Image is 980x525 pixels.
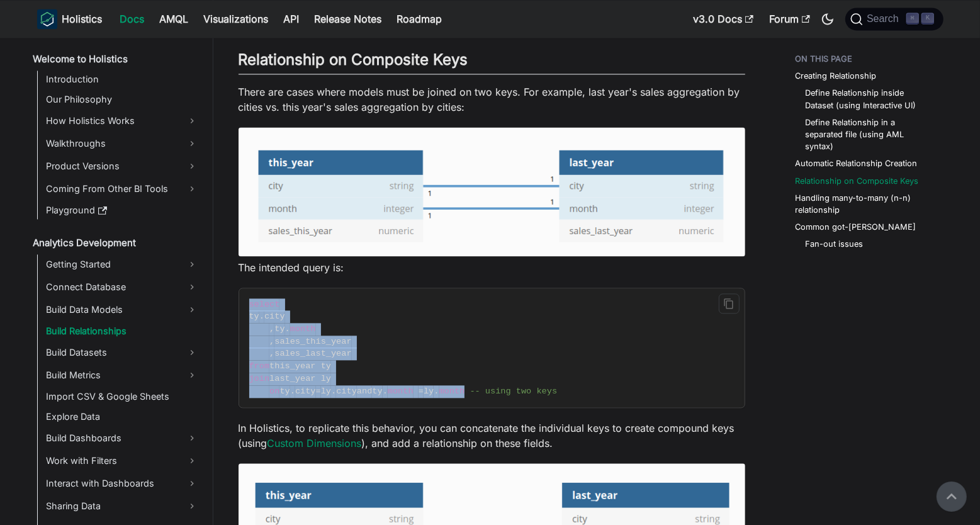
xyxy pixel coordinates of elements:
span: . [434,387,439,396]
kbd: K [921,13,934,24]
a: Define Relationship in a separated file (using AML syntax) [806,116,931,153]
span: = [316,387,321,396]
span: , [269,324,274,334]
img: Holistics [37,9,57,29]
span: ty [274,324,284,334]
span: city [264,312,285,321]
button: Switch between dark and light mode (currently dark mode) [818,9,838,29]
a: Build Data Models [43,300,202,320]
span: , [269,337,274,346]
a: Explore Data [43,408,202,426]
a: Build Relationships [43,322,202,340]
a: Forum [762,9,818,29]
a: Playground [43,201,202,219]
a: Automatic Relationship Creation [796,157,918,169]
span: month [439,387,465,396]
a: Release Notes [307,9,390,29]
span: select [249,300,280,309]
span: . [259,312,264,321]
span: . [383,387,388,396]
button: Copy code to clipboard [719,293,740,314]
span: and [357,387,372,396]
a: Welcome to Holistics [30,50,202,68]
a: Fan-out issues [806,238,864,250]
button: Scroll back to top [937,482,967,512]
a: Handling many-to-many (n-n) relationship [796,192,936,216]
a: API [276,9,307,29]
span: on [269,387,279,396]
span: . [285,324,290,334]
a: Relationship on Composite Keys [796,175,919,187]
span: ty [279,387,290,396]
span: . [290,387,295,396]
kbd: ⌘ [906,13,919,24]
a: Build Dashboards [43,428,202,448]
span: ly [321,387,331,396]
a: Walkthroughs [43,133,202,154]
a: Introduction [43,71,202,88]
span: Search [863,13,906,25]
h2: Relationship on Composite Keys [239,50,745,74]
a: Docs [113,9,152,29]
a: Define Relationship inside Dataset (using Interactive UI) [806,87,931,111]
a: Coming From Other BI Tools [43,179,202,199]
a: v3.0 Docs [686,9,762,29]
a: Connect Database [43,277,202,297]
span: -- using two keys [470,387,558,396]
span: ty [372,387,382,396]
span: sales_last_year [274,349,351,358]
a: Product Versions [43,156,202,176]
a: HolisticsHolistics [37,9,103,29]
a: AMQL [152,9,196,29]
a: Analytics Development [30,234,202,252]
a: Creating Relationship [796,70,877,82]
span: . [331,387,336,396]
span: city [336,387,357,396]
a: Interact with Dashboards [43,473,202,494]
a: Roadmap [390,9,450,29]
span: this_year ty [269,361,331,371]
span: month [290,324,316,334]
p: There are cases where models must be joined on two keys. For example, last year's sales aggregati... [239,84,745,115]
b: Holistics [62,11,103,26]
a: Import CSV & Google Sheets [43,388,202,405]
a: Getting Started [43,254,202,274]
span: last_year ly [269,374,331,383]
span: join [249,374,270,383]
a: Build Datasets [43,342,202,363]
a: Custom Dimensions [268,437,362,449]
button: Search (Command+K) [845,8,943,30]
span: from [249,361,270,371]
a: Build Metrics [43,365,202,385]
span: city [295,387,316,396]
nav: Docs sidebar [25,38,213,525]
a: Visualizations [196,9,276,29]
p: The intended query is: [239,260,745,275]
span: = [419,387,424,396]
a: Sharing Data [43,496,202,516]
span: ty [249,312,259,321]
span: month [388,387,414,396]
p: In Holistics, to replicate this behavior, you can concatenate the individual keys to create compo... [239,421,745,451]
a: Common got-[PERSON_NAME] [796,221,916,233]
a: Work with Filters [43,451,202,471]
span: ly [424,387,434,396]
span: sales_this_year [274,337,351,346]
span: , [269,349,274,358]
a: Our Philosophy [43,91,202,108]
a: How Holistics Works [43,111,202,131]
